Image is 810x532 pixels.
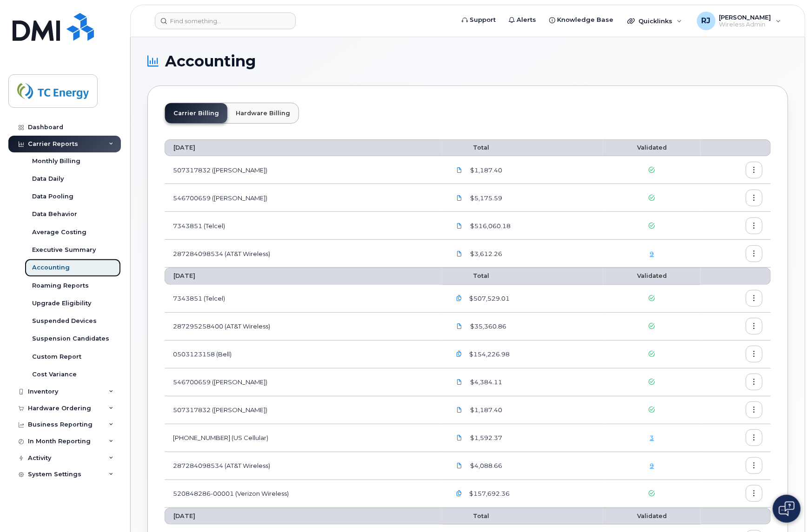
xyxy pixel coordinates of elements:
span: $507,529.01 [467,294,510,303]
td: 287284098534 (AT&T Wireless) [165,452,442,480]
td: 507317832 ([PERSON_NAME]) [165,396,442,424]
img: Open chat [779,501,795,516]
td: 520848286-00001 (Verizon Wireless) [165,480,442,508]
span: $5,175.59 [468,194,502,203]
a: 3 [650,434,654,441]
span: $3,612.26 [468,250,502,258]
span: $35,360.86 [468,322,506,331]
td: 546700659 ([PERSON_NAME]) [165,184,442,212]
a: TCEnergy.287284098534_20250801_F.pdf [451,245,468,262]
a: TCEnergy.Rogers-Aug08_2025-3033178534.pdf [451,190,468,206]
td: 287284098534 (AT&T Wireless) [165,240,442,268]
span: $1,187.40 [468,406,502,414]
td: [PHONE_NUMBER] (US Cellular) [165,424,442,452]
span: Total [451,144,489,151]
td: 546700659 ([PERSON_NAME]) [165,368,442,396]
a: 9 [650,250,654,257]
a: 9 [650,462,654,469]
span: $1,592.37 [468,433,502,442]
th: [DATE] [165,268,442,284]
a: TCEnergy.Rogers-Jul08_2025-3018918046.pdf [451,402,468,418]
a: Hardware Billing [227,103,299,123]
a: TCEnergy.Rogers-Jul08_2025-3018917546.pdf [451,374,468,390]
th: [DATE] [165,139,442,156]
th: Validated [603,508,701,525]
td: 7343851 (Telcel) [165,212,442,240]
td: 287295258400 (AT&T Wireless) [165,313,442,341]
span: Total [451,512,489,519]
span: $157,692.36 [467,489,510,498]
a: RReporteFyc_588239_588239.xlsx [451,217,468,234]
a: TCEnergy.287284098534_20250701_F.pdf [451,458,468,474]
span: $4,384.11 [468,378,502,387]
th: Validated [603,268,701,284]
td: 0503123158 (Bell) [165,341,442,368]
a: TCEnergy.287295258400_20250711_F.pdf [451,318,468,335]
span: $154,226.98 [467,350,510,359]
span: $4,088.66 [468,461,502,470]
td: 507317832 ([PERSON_NAME]) [165,156,442,184]
span: Accounting [165,54,256,68]
a: US Cellular 920835974 07082025 Inv 0742455364.pdf [451,430,468,446]
span: $1,187.40 [468,166,502,175]
span: $516,060.18 [468,222,511,230]
span: Total [451,272,489,279]
td: 7343851 (Telcel) [165,285,442,313]
th: [DATE] [165,508,442,525]
th: Validated [603,139,701,156]
a: TCEnergy.Rogers-Aug08_2025-3033178787.pdf [451,162,468,178]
